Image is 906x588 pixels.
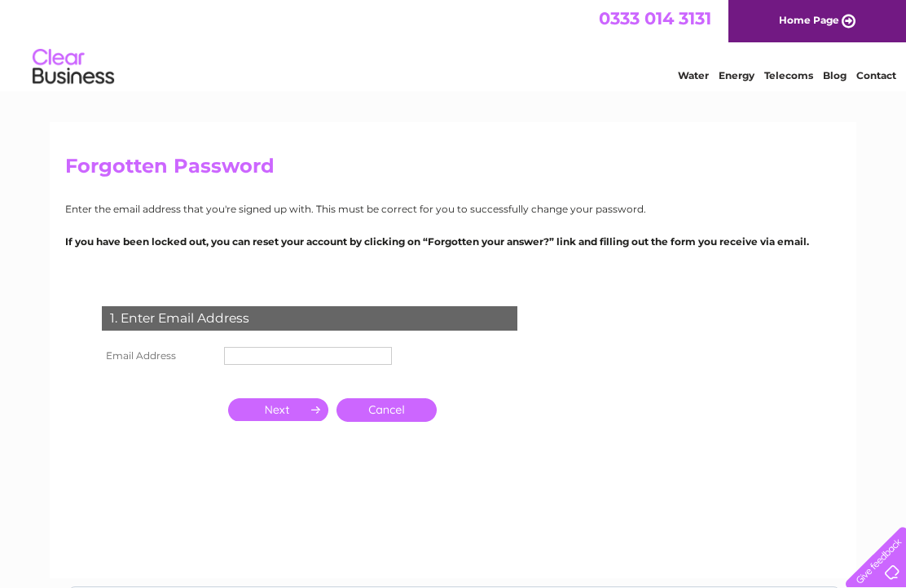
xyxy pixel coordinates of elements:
[98,343,220,369] th: Email Address
[32,42,115,92] img: logo.png
[102,306,517,331] div: 1. Enter Email Address
[65,201,841,217] p: Enter the email address that you're signed up with. This must be correct for you to successfully ...
[719,69,754,81] a: Energy
[69,9,839,79] div: Clear Business is a trading name of Verastar Limited (registered in [GEOGRAPHIC_DATA] No. 3667643...
[65,155,841,186] h2: Forgotten Password
[823,69,847,81] a: Blog
[599,8,711,29] a: 0333 014 3131
[336,398,437,422] a: Cancel
[764,69,813,81] a: Telecoms
[65,234,841,249] p: If you have been locked out, you can reset your account by clicking on “Forgotten your answer?” l...
[856,69,896,81] a: Contact
[678,69,709,81] a: Water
